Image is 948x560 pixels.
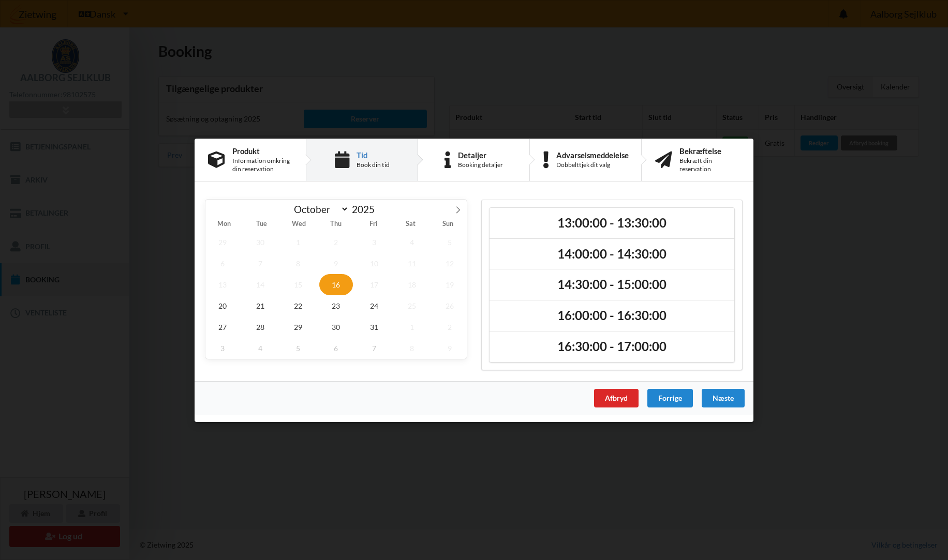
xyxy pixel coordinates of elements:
[429,221,467,228] span: Sun
[433,252,467,274] span: October 12, 2025
[357,231,391,252] span: October 3, 2025
[205,274,240,295] span: October 13, 2025
[319,337,353,358] span: November 6, 2025
[243,274,277,295] span: October 14, 2025
[702,389,745,407] div: Næste
[395,316,429,337] span: November 1, 2025
[594,389,639,407] div: Afbryd
[357,337,391,358] span: November 7, 2025
[232,156,292,173] div: Information omkring din reservation
[357,274,391,295] span: October 17, 2025
[395,337,429,358] span: November 8, 2025
[319,295,353,316] span: October 23, 2025
[357,150,390,159] div: Tid
[497,277,727,293] h2: 14:30:00 - 15:00:00
[205,221,243,228] span: Mon
[395,231,429,252] span: October 4, 2025
[433,231,467,252] span: October 5, 2025
[289,203,349,216] select: Month
[433,274,467,295] span: October 19, 2025
[458,160,503,169] div: Booking detaljer
[395,295,429,316] span: October 25, 2025
[281,316,315,337] span: October 29, 2025
[357,160,390,169] div: Book din tid
[433,316,467,337] span: November 2, 2025
[243,337,277,358] span: November 4, 2025
[243,231,277,252] span: September 30, 2025
[205,231,240,252] span: September 29, 2025
[319,316,353,337] span: October 30, 2025
[355,221,392,228] span: Fri
[317,221,354,228] span: Thu
[497,339,727,355] h2: 16:30:00 - 17:00:00
[679,146,740,155] div: Bekræftelse
[433,295,467,316] span: October 26, 2025
[319,274,353,295] span: October 16, 2025
[319,252,353,274] span: October 9, 2025
[243,295,277,316] span: October 21, 2025
[357,295,391,316] span: October 24, 2025
[357,252,391,274] span: October 10, 2025
[205,252,240,274] span: October 6, 2025
[205,337,240,358] span: November 3, 2025
[349,203,383,215] input: Year
[281,337,315,358] span: November 5, 2025
[243,316,277,337] span: October 28, 2025
[395,274,429,295] span: October 18, 2025
[205,316,240,337] span: October 27, 2025
[433,337,467,358] span: November 9, 2025
[357,316,391,337] span: October 31, 2025
[679,156,740,173] div: Bekræft din reservation
[497,246,727,262] h2: 14:00:00 - 14:30:00
[281,231,315,252] span: October 1, 2025
[497,215,727,231] h2: 13:00:00 - 13:30:00
[556,160,629,169] div: Dobbelttjek dit valg
[281,295,315,316] span: October 22, 2025
[395,252,429,274] span: October 11, 2025
[281,274,315,295] span: October 15, 2025
[281,252,315,274] span: October 8, 2025
[458,150,503,159] div: Detaljer
[647,389,693,407] div: Forrige
[497,308,727,324] h2: 16:00:00 - 16:30:00
[243,252,277,274] span: October 7, 2025
[392,221,429,228] span: Sat
[280,221,317,228] span: Wed
[556,150,629,159] div: Advarselsmeddelelse
[232,146,292,155] div: Produkt
[243,221,280,228] span: Tue
[319,231,353,252] span: October 2, 2025
[205,295,240,316] span: October 20, 2025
